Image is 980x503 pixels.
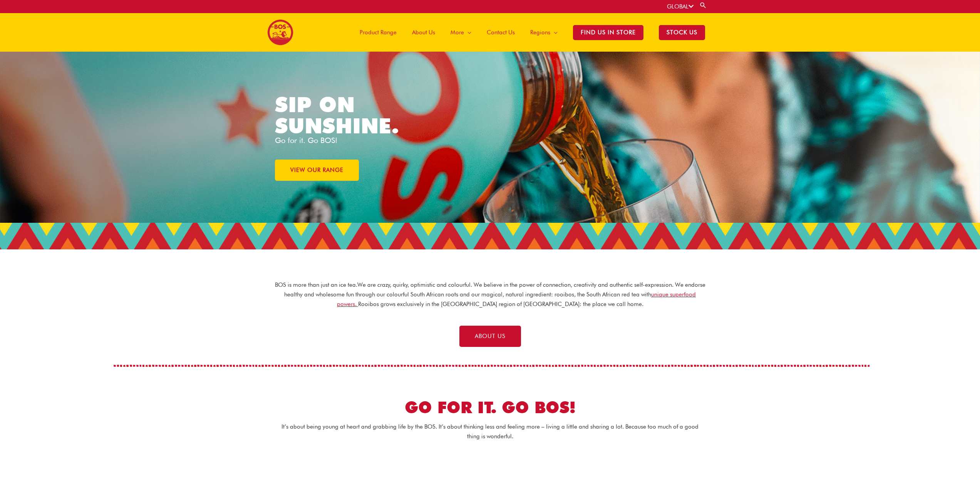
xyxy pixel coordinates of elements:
[479,13,523,52] a: Contact Us
[275,136,490,144] p: Go for it. Go BOS!
[346,13,713,52] nav: Site Navigation
[275,160,359,181] a: VIEW OUR RANGE
[337,291,696,308] a: unique superfood powers.
[404,13,443,52] a: About Us
[321,397,660,418] h2: GO FOR IT. GO BOS!
[530,21,550,44] span: Regions
[565,13,651,52] a: Find Us in Store
[281,423,699,440] span: It’s about being young at heart and grabbing life by the BOS. It’s about thinking less and feelin...
[475,333,506,339] span: ABOUT US
[352,13,404,52] a: Product Range
[275,94,432,136] h1: SIP ON SUNSHINE.
[451,21,464,44] span: More
[275,280,706,309] p: BOS is more than just an ice tea. We are crazy, quirky, optimistic and colourful. We believe in t...
[459,326,521,347] a: ABOUT US
[659,25,705,40] span: STOCK US
[699,2,707,9] a: Search button
[267,19,293,45] img: BOS logo finals-200px
[667,3,694,10] a: GLOBAL
[487,21,515,44] span: Contact Us
[573,25,643,40] span: Find Us in Store
[412,21,435,44] span: About Us
[360,21,397,44] span: Product Range
[443,13,479,52] a: More
[523,13,565,52] a: Regions
[651,13,713,52] a: STOCK US
[290,167,343,173] span: VIEW OUR RANGE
